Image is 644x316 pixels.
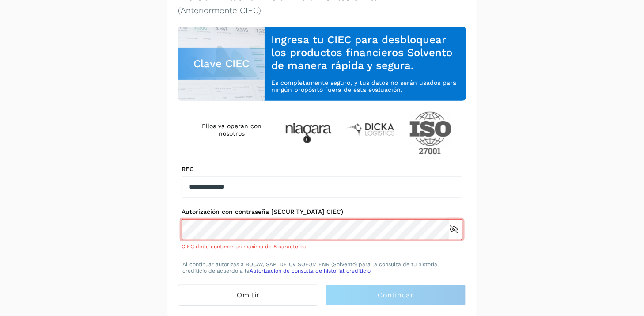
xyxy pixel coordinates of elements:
img: ISO [409,111,452,155]
h3: Ingresa tu CIEC para desbloquear los productos financieros Solvento de manera rápida y segura. [272,34,459,72]
span: Omitir [237,290,260,300]
h4: Ellos ya operan con nosotros [192,122,271,137]
a: Autorización de consulta de historial crediticio [250,268,371,274]
p: Es completamente seguro, y tus datos no serán usados para ningún propósito fuera de esta evaluación. [272,79,459,94]
img: Dicka logistics [346,122,395,137]
span: CIEC debe contener un máximo de 8 caracteres [182,244,306,250]
button: Continuar [326,285,466,306]
button: Omitir [178,285,318,306]
p: (Anteriormente CIEC) [178,6,466,16]
div: Clave CIEC [178,48,265,80]
img: Niagara [285,123,332,143]
p: Al continuar autorizas a BOCAV, SAPI DE CV SOFOM ENR (Solvento) para la consulta de tu historial ... [182,261,462,274]
label: RFC [182,165,462,173]
label: Autorización con contraseña [SECURITY_DATA] CIEC) [182,208,462,216]
span: Continuar [378,290,414,300]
